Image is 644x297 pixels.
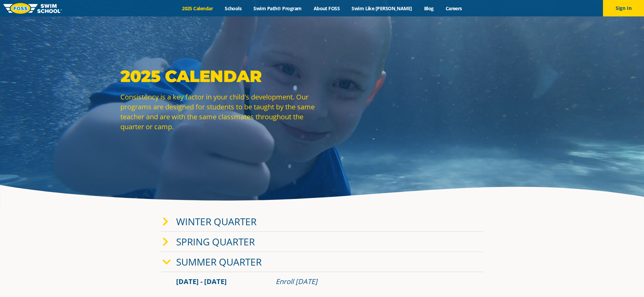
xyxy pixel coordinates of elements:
[120,92,319,132] p: Consistency is a key factor in your child's development. Our programs are designed for students t...
[418,5,439,12] a: Blog
[248,5,307,12] a: Swim Path® Program
[176,235,255,248] a: Spring Quarter
[176,255,262,268] a: Summer Quarter
[439,5,468,12] a: Careers
[346,5,418,12] a: Swim Like [PERSON_NAME]
[3,3,62,14] img: FOSS Swim School Logo
[120,66,262,86] strong: 2025 Calendar
[176,277,227,286] span: [DATE] - [DATE]
[276,277,468,286] div: Enroll [DATE]
[176,215,257,228] a: Winter Quarter
[176,5,219,12] a: 2025 Calendar
[219,5,248,12] a: Schools
[307,5,346,12] a: About FOSS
